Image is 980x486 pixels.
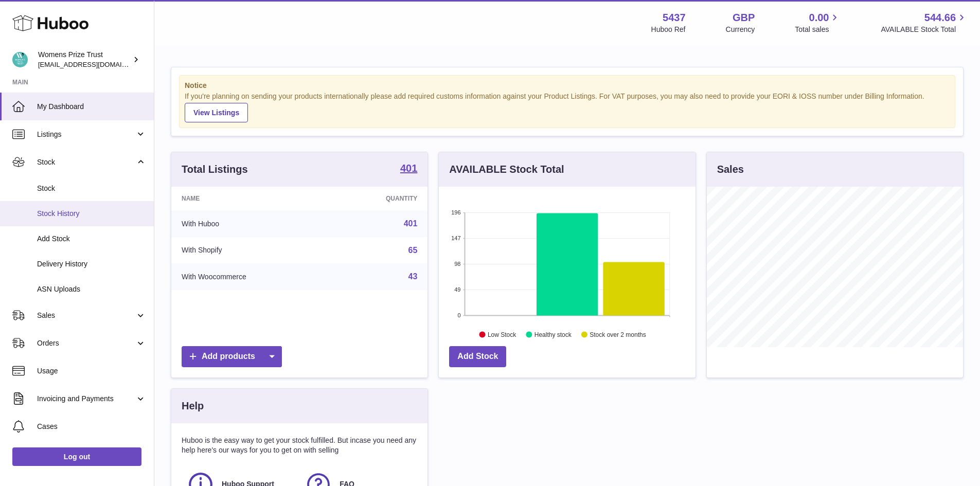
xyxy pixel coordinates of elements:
[400,163,417,173] strong: 401
[37,338,135,348] span: Orders
[449,163,564,176] h3: AVAILABLE Stock Total
[488,331,516,338] text: Low Stock
[171,263,330,290] td: With Woocommerce
[733,11,755,25] strong: GBP
[171,210,330,237] td: With Huboo
[408,272,418,281] a: 43
[37,366,146,376] span: Usage
[171,187,330,210] th: Name
[37,259,146,269] span: Delivery History
[37,234,146,244] span: Add Stock
[37,422,146,431] span: Cases
[400,163,417,175] a: 401
[37,130,135,139] span: Listings
[534,331,572,338] text: Healthy stock
[182,436,417,455] p: Huboo is the easy way to get your stock fulfilled. But incase you need any help here's our ways f...
[37,209,146,219] span: Stock History
[38,50,131,69] div: Womens Prize Trust
[451,235,460,241] text: 147
[171,237,330,264] td: With Shopify
[185,103,248,122] a: View Listings
[182,399,204,413] h3: Help
[726,25,755,34] div: Currency
[881,25,968,34] span: AVAILABLE Stock Total
[809,11,829,25] span: 0.00
[881,11,968,34] a: 544.66 AVAILABLE Stock Total
[12,52,28,67] img: info@womensprizeforfiction.co.uk
[663,11,686,25] strong: 5437
[12,447,141,466] a: Log out
[717,163,744,176] h3: Sales
[590,331,646,338] text: Stock over 2 months
[455,286,461,293] text: 49
[451,209,460,215] text: 196
[37,311,135,320] span: Sales
[37,157,135,167] span: Stock
[182,163,248,176] h3: Total Listings
[795,25,841,34] span: Total sales
[795,11,841,34] a: 0.00 Total sales
[408,246,418,255] a: 65
[458,312,461,318] text: 0
[37,284,146,294] span: ASN Uploads
[449,346,506,367] a: Add Stock
[404,219,418,228] a: 401
[185,81,950,91] strong: Notice
[37,184,146,193] span: Stock
[330,187,427,210] th: Quantity
[182,346,282,367] a: Add products
[37,394,135,404] span: Invoicing and Payments
[37,102,146,112] span: My Dashboard
[185,92,950,122] div: If you're planning on sending your products internationally please add required customs informati...
[455,261,461,267] text: 98
[924,11,956,25] span: 544.66
[38,60,151,68] span: [EMAIL_ADDRESS][DOMAIN_NAME]
[651,25,686,34] div: Huboo Ref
